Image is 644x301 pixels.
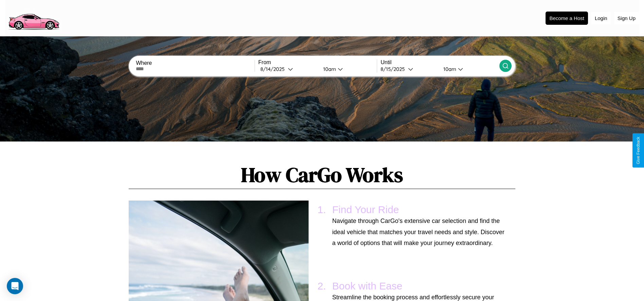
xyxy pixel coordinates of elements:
[381,66,408,72] div: 8 / 15 / 2025
[320,66,338,72] div: 10am
[546,12,588,25] button: Become a Host
[440,66,458,72] div: 10am
[636,137,641,164] div: Give Feedback
[258,65,318,73] button: 8/14/2025
[129,161,515,189] h1: How CarGo Works
[5,3,62,32] img: logo
[318,65,377,73] button: 10am
[136,60,254,66] label: Where
[7,278,23,294] div: Open Intercom Messenger
[614,12,639,24] button: Sign Up
[438,65,499,73] button: 10am
[260,66,288,72] div: 8 / 14 / 2025
[258,59,377,65] label: From
[332,215,505,248] p: Navigate through CarGo's extensive car selection and find the ideal vehicle that matches your tra...
[329,201,509,252] li: Find Your Ride
[591,12,611,24] button: Login
[381,59,499,65] label: Until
